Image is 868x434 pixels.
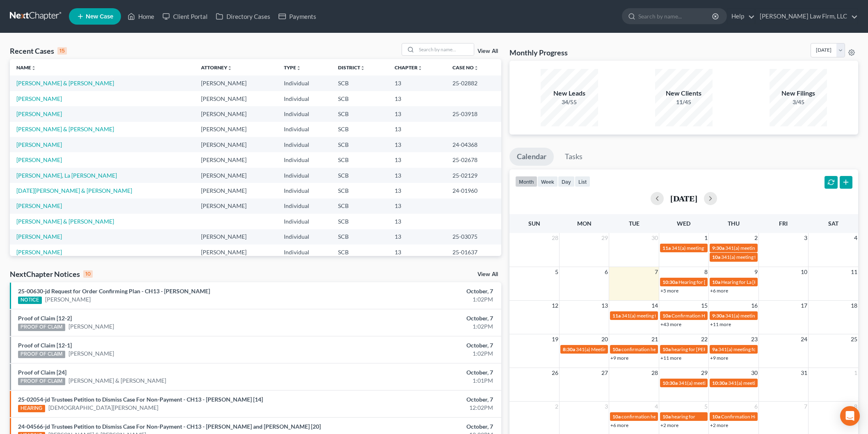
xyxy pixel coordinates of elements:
[18,351,65,358] div: PROOF OF CLAIM
[194,137,277,152] td: [PERSON_NAME]
[277,137,331,152] td: Individual
[331,75,388,91] td: SCB
[509,48,568,57] h3: Monthly Progress
[710,288,728,294] a: +6 more
[194,91,277,106] td: [PERSON_NAME]
[662,245,671,251] span: 11a
[853,233,858,243] span: 4
[446,106,501,121] td: 25-03918
[18,378,65,385] div: PROOF OF CLAIM
[660,288,678,294] a: +5 more
[16,95,62,102] a: [PERSON_NAME]
[612,346,621,352] span: 10a
[678,279,786,285] span: Hearing for [PERSON_NAME] & [PERSON_NAME]
[340,314,493,322] div: October, 7
[16,233,62,240] a: [PERSON_NAME]
[853,368,858,378] span: 1
[756,9,858,24] a: [PERSON_NAME] Law Firm, LLC
[16,64,36,71] a: Nameunfold_more
[850,301,858,311] span: 18
[721,413,815,420] span: Confirmation Hearing for [PERSON_NAME]
[194,183,277,198] td: [PERSON_NAME]
[331,152,388,167] td: SCB
[338,64,365,71] a: Districtunfold_more
[57,47,67,55] div: 15
[10,269,93,279] div: NextChapter Notices
[446,229,501,244] td: 25-03075
[515,176,537,187] button: month
[277,91,331,106] td: Individual
[712,279,720,285] span: 10a
[678,380,758,386] span: 341(a) meeting for [PERSON_NAME]
[704,402,708,411] span: 5
[16,172,117,179] a: [PERSON_NAME], La [PERSON_NAME]
[651,368,659,378] span: 28
[331,91,388,106] td: SCB
[612,313,621,319] span: 11a
[721,254,800,260] span: 341(a) meeting for [PERSON_NAME]
[194,152,277,167] td: [PERSON_NAME]
[654,267,659,277] span: 7
[528,220,540,227] span: Sun
[284,64,301,71] a: Typeunfold_more
[446,152,501,167] td: 25-02678
[388,152,446,167] td: 13
[83,270,93,278] div: 10
[474,66,479,71] i: unfold_more
[212,9,274,24] a: Directory Cases
[770,98,827,106] div: 3/45
[416,43,474,55] input: Search by name...
[18,324,65,331] div: PROOF OF CLAIM
[18,423,321,430] a: 24-04566-jd Trustees Petition to Dismiss Case For Non-Payment - CH13 - [PERSON_NAME] and [PERSON_...
[194,168,277,183] td: [PERSON_NAME]
[621,346,757,352] span: confirmation hearing for [PERSON_NAME] & [PERSON_NAME]
[727,9,755,24] a: Help
[340,377,493,385] div: 1:01PM
[477,48,498,54] a: View All
[754,233,758,243] span: 2
[621,313,744,319] span: 341(a) meeting for [PERSON_NAME] & [PERSON_NAME]
[395,64,423,71] a: Chapterunfold_more
[45,295,91,304] a: [PERSON_NAME]
[388,183,446,198] td: 13
[629,220,640,227] span: Tue
[446,183,501,198] td: 24-01960
[277,168,331,183] td: Individual
[677,220,690,227] span: Wed
[477,272,498,277] a: View All
[700,301,708,311] span: 15
[194,106,277,121] td: [PERSON_NAME]
[340,423,493,431] div: October, 7
[16,80,114,87] a: [PERSON_NAME] & [PERSON_NAME]
[509,148,554,166] a: Calendar
[700,334,708,344] span: 22
[712,313,724,319] span: 9:30a
[779,220,788,227] span: Fri
[710,355,728,361] a: +9 more
[446,244,501,260] td: 25-01637
[16,110,62,117] a: [PERSON_NAME]
[388,199,446,214] td: 13
[388,229,446,244] td: 13
[662,380,678,386] span: 10:30a
[123,9,158,24] a: Home
[557,148,590,166] a: Tasks
[721,279,791,285] span: Hearing for La [PERSON_NAME]
[418,66,423,71] i: unfold_more
[750,301,758,311] span: 16
[388,122,446,137] td: 13
[16,156,62,163] a: [PERSON_NAME]
[712,413,720,420] span: 10a
[194,199,277,214] td: [PERSON_NAME]
[725,245,804,251] span: 341(a) meeting for [PERSON_NAME]
[86,14,113,20] span: New Case
[340,341,493,349] div: October, 7
[604,402,609,411] span: 3
[31,66,36,71] i: unfold_more
[541,98,598,106] div: 34/55
[672,413,695,420] span: hearing for
[388,91,446,106] td: 13
[672,313,765,319] span: Confirmation Hearing for [PERSON_NAME]
[651,301,659,311] span: 14
[710,422,728,428] a: +2 more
